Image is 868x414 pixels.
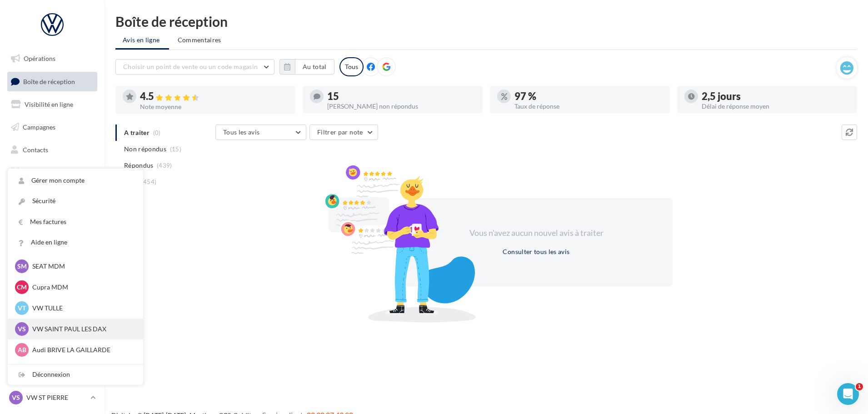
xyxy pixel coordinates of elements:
span: AB [18,345,26,354]
div: 4.5 [140,91,288,102]
a: Visibilité en ligne [5,95,99,114]
a: Campagnes [5,118,99,137]
span: Choisir un point de vente ou un code magasin [123,63,258,70]
span: (454) [141,178,157,185]
span: Tous les avis [223,128,260,136]
a: Mes factures [8,212,143,232]
span: Non répondus [124,145,166,154]
span: SM [17,262,27,271]
a: Aide en ligne [8,232,143,253]
a: Médiathèque [5,163,99,182]
div: Boîte de réception [115,15,857,28]
a: Contacts [5,140,99,160]
div: Délai de réponse moyen [702,103,850,110]
div: [PERSON_NAME] non répondus [327,103,475,110]
button: Au total [279,59,334,75]
p: VW TULLE [32,304,132,313]
span: Commentaires [178,35,221,45]
a: Sécurité [8,191,143,211]
button: Consulter tous les avis [499,246,573,257]
div: 2,5 jours [702,91,850,101]
button: Choisir un point de vente ou un code magasin [115,59,274,75]
span: Contacts [23,145,48,153]
div: Note moyenne [140,104,288,110]
div: Déconnexion [8,364,143,385]
span: VS [12,393,20,402]
button: Filtrer par note [309,125,378,140]
span: Visibilité en ligne [25,100,73,108]
div: 15 [327,91,475,101]
p: VW SAINT PAUL LES DAX [32,324,132,334]
a: PLV et print personnalisable [5,208,99,235]
span: Boîte de réception [23,77,75,85]
a: Gérer mon compte [8,170,143,191]
span: CM [17,283,27,292]
button: Au total [295,59,334,75]
p: Cupra MDM [32,283,132,292]
iframe: Intercom live chat [837,383,859,405]
span: Opérations [24,55,55,62]
a: Boîte de réception [5,72,99,91]
a: Opérations [5,49,99,68]
span: (439) [157,162,172,169]
p: VW ST PIERRE [26,393,87,402]
a: Campagnes DataOnDemand [5,238,99,265]
div: Tous [339,57,364,76]
div: 97 % [514,91,663,101]
a: VS VW ST PIERRE [7,389,97,406]
span: 1 [856,383,863,390]
span: VT [18,304,26,313]
button: Tous les avis [215,125,306,140]
span: Répondus [124,161,154,170]
a: Calendrier [5,185,99,205]
div: Vous n'avez aucun nouvel avis à traiter [458,227,614,239]
span: (15) [170,145,181,153]
p: SEAT MDM [32,262,132,271]
span: Campagnes [23,123,55,131]
div: Taux de réponse [514,103,663,110]
p: Audi BRIVE LA GAILLARDE [32,345,132,354]
span: VS [18,324,26,334]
